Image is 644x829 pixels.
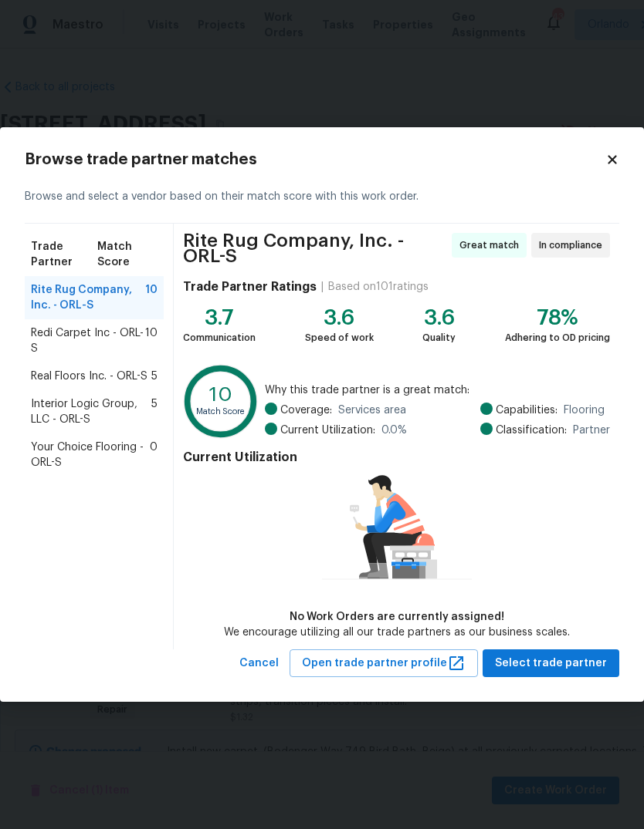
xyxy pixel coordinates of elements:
span: Match Score [97,239,158,270]
div: We encourage utilizing all our trade partners as our business scales. [224,625,570,640]
h4: Current Utilization [183,450,610,465]
span: 10 [145,282,158,313]
div: Speed of work [305,330,374,345]
div: 3.7 [183,310,256,325]
span: 0.0 % [381,423,407,438]
button: Cancel [233,649,285,678]
span: Classification: [496,423,567,438]
text: 10 [209,384,232,405]
div: 3.6 [422,310,456,325]
span: 0 [150,440,158,470]
div: Quality [422,330,456,345]
span: Trade Partner [31,239,97,270]
span: 5 [151,396,158,427]
span: Great match [459,238,525,253]
div: Adhering to OD pricing [505,330,610,345]
div: 3.6 [305,310,374,325]
span: Redi Carpet Inc - ORL-S [31,325,145,356]
span: Current Utilization: [280,423,375,438]
div: Communication [183,330,256,345]
h2: Browse trade partner matches [25,152,605,167]
div: 78% [505,310,610,325]
span: Services area [338,403,406,418]
div: | [317,279,328,295]
div: Browse and select a vendor based on their match score with this work order. [25,170,619,224]
button: Select trade partner [483,649,619,678]
span: Select trade partner [495,654,607,673]
span: Rite Rug Company, Inc. - ORL-S [31,282,145,313]
span: Capabilities: [496,403,558,418]
span: Coverage: [280,403,332,418]
span: Rite Rug Company, Inc. - ORL-S [183,233,447,264]
div: Based on 101 ratings [328,279,429,295]
span: 5 [151,369,158,384]
span: Why this trade partner is a great match: [265,382,610,398]
h4: Trade Partner Ratings [183,279,317,295]
span: Cancel [239,654,279,673]
span: In compliance [539,238,608,253]
button: Open trade partner profile [290,649,478,678]
span: Partner [573,423,610,438]
span: Your Choice Flooring - ORL-S [31,440,150,470]
span: 10 [145,325,158,356]
span: Flooring [564,403,605,418]
div: No Work Orders are currently assigned! [224,609,570,625]
span: Interior Logic Group, LLC - ORL-S [31,396,151,427]
text: Match Score [196,406,246,415]
span: Real Floors Inc. - ORL-S [31,369,147,384]
span: Open trade partner profile [302,654,466,673]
